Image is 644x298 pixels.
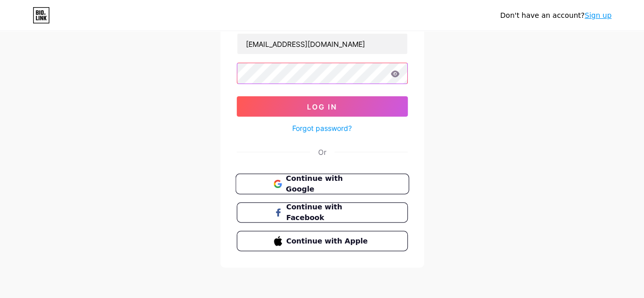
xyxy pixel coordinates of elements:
input: Username [237,34,407,54]
a: Continue with Google [237,174,408,194]
a: Forgot password? [292,123,352,133]
button: Log In [237,96,408,117]
button: Continue with Apple [237,231,408,251]
span: Log In [307,102,337,111]
button: Continue with Facebook [237,202,408,223]
span: Continue with Facebook [286,202,370,223]
a: Sign up [584,11,611,19]
span: Continue with Apple [286,236,370,247]
div: Don't have an account? [500,10,611,21]
span: Continue with Google [286,173,371,195]
button: Continue with Google [235,174,409,195]
div: Or [318,147,326,157]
